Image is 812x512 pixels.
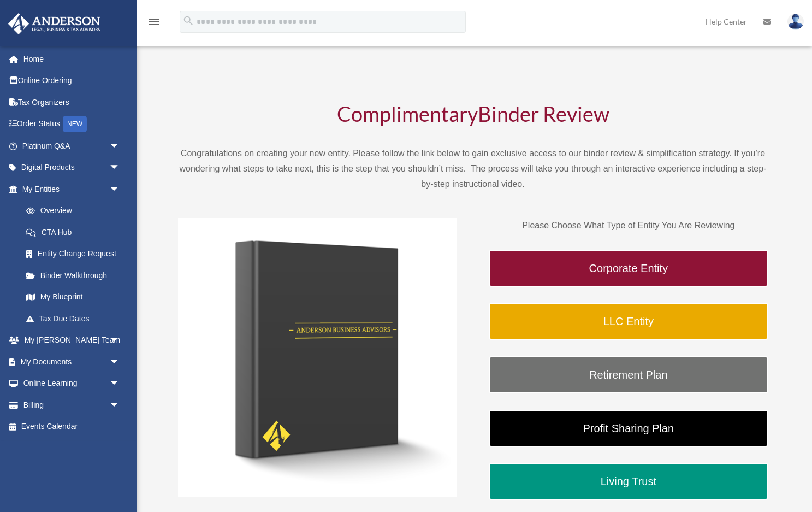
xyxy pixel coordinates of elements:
[8,178,137,200] a: My Entitiesarrow_drop_down
[8,329,137,351] a: My [PERSON_NAME] Teamarrow_drop_down
[8,351,137,373] a: My Documentsarrow_drop_down
[63,116,87,132] div: NEW
[182,15,194,27] i: search
[489,250,768,287] a: Corporate Entity
[8,70,137,92] a: Online Ordering
[8,48,137,70] a: Home
[8,373,137,395] a: Online Learningarrow_drop_down
[478,101,609,126] span: Binder Review
[109,178,131,201] span: arrow_drop_down
[109,351,131,373] span: arrow_drop_down
[109,135,131,157] span: arrow_drop_down
[489,303,768,340] a: LLC Entity
[489,410,768,447] a: Profit Sharing Plan
[5,13,104,34] img: Anderson Advisors Platinum Portal
[8,91,137,113] a: Tax Organizers
[109,157,131,179] span: arrow_drop_down
[15,286,137,308] a: My Blueprint
[8,135,137,157] a: Platinum Q&Aarrow_drop_down
[489,356,768,393] a: Retirement Plan
[15,243,137,265] a: Entity Change Request
[147,19,161,28] a: menu
[8,157,137,179] a: Digital Productsarrow_drop_down
[8,416,137,438] a: Events Calendar
[8,394,137,416] a: Billingarrow_drop_down
[489,463,768,500] a: Living Trust
[15,264,131,286] a: Binder Walkthrough
[787,14,804,30] img: User Pic
[109,394,131,416] span: arrow_drop_down
[109,373,131,395] span: arrow_drop_down
[489,218,768,233] p: Please Choose What Type of Entity You Are Reviewing
[15,200,137,222] a: Overview
[337,101,478,126] span: Complimentary
[147,15,161,28] i: menu
[109,329,131,352] span: arrow_drop_down
[15,308,137,329] a: Tax Due Dates
[178,146,768,192] p: Congratulations on creating your new entity. Please follow the link below to gain exclusive acces...
[8,113,137,136] a: Order StatusNEW
[15,221,137,243] a: CTA Hub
